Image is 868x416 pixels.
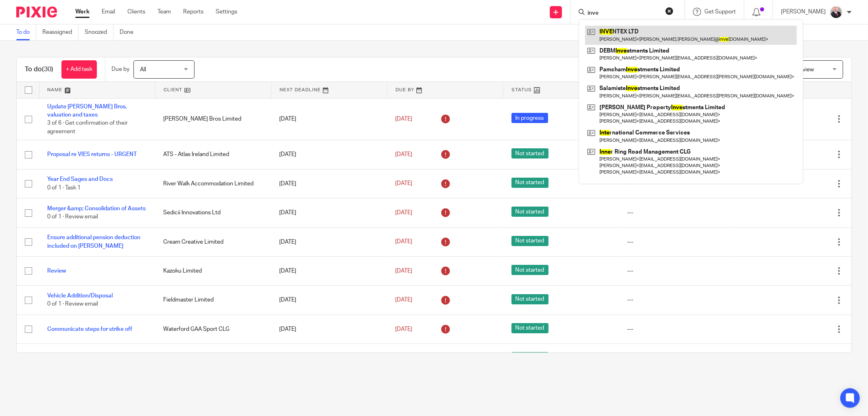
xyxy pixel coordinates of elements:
span: 3 of 6 · Get confirmation of their agreement [47,120,128,134]
a: Merger &amp; Consolidation of Assets [47,206,146,211]
span: [DATE] [395,181,412,187]
span: [DATE] [395,297,412,303]
td: Cream Creative Limited [155,227,271,256]
a: Reassigned [42,24,79,40]
span: Not started [512,207,549,217]
a: + Add task [61,60,97,79]
td: [DATE] [271,140,387,169]
div: --- [627,325,727,333]
button: Clear [665,7,673,15]
span: Not started [512,148,549,158]
td: [DATE] [271,98,387,140]
a: Settings [216,8,237,16]
h1: To do [25,65,53,74]
span: [DATE] [395,239,412,245]
td: [PERSON_NAME] Bros Limited [155,98,271,140]
td: [DATE] [271,198,387,227]
img: Pixie [16,7,57,18]
span: Not started [512,178,549,188]
span: Not started [512,352,549,362]
a: Communicate steps for strike off [47,326,132,332]
a: Ensure additional pension deduction included on [PERSON_NAME] [47,235,140,249]
div: --- [627,296,727,304]
a: Email [102,8,115,16]
a: Reports [183,8,203,16]
p: [PERSON_NAME] [781,8,826,16]
span: [DATE] [395,210,412,216]
img: ComerfordFoley-30PS%20-%20Ger%201.jpg [830,6,843,19]
td: [DATE] [271,169,387,198]
a: Update [PERSON_NAME] Bros. valuation and taxes [47,104,127,118]
td: Sedicii Innovations Ltd [155,198,271,227]
span: [DATE] [395,268,412,274]
div: --- [627,238,727,246]
td: River Walk Accommodation Limited [155,169,271,198]
a: Done [120,24,140,40]
td: Book Green Ireland DMC Limited [155,344,271,373]
span: 0 of 1 · Task 1 [47,185,81,191]
a: Review [47,268,66,274]
a: Year End Sages and Docs [47,176,113,182]
a: To do [16,24,36,40]
span: Not started [512,265,549,275]
td: ATS - Atlas Ireland Limited [155,140,271,169]
span: 0 of 1 · Review email [47,302,98,307]
td: Kazoku Limited [155,256,271,285]
span: 0 of 1 · Review email [47,214,98,220]
span: Get Support [704,9,736,15]
input: Search [587,10,660,17]
a: Clients [127,8,145,16]
span: Not started [512,294,549,304]
div: --- [627,267,727,275]
a: Team [157,8,171,16]
span: Not started [512,236,549,246]
td: [DATE] [271,315,387,343]
span: [DATE] [395,152,412,157]
p: Due by [112,65,129,73]
span: [DATE] [395,326,412,332]
td: Waterford GAA Sport CLG [155,315,271,343]
a: Vehicle Addition/Disposal [47,293,113,299]
span: Not started [512,323,549,333]
span: All [140,67,146,73]
td: [DATE] [271,256,387,285]
a: Work [75,8,90,16]
td: Fieldmaster Limited [155,286,271,315]
div: --- [627,209,727,217]
a: Snoozed [85,24,114,40]
span: [DATE] [395,116,412,122]
a: Proposal re VIES returns - URGENT [47,152,137,157]
td: [DATE] [271,344,387,373]
span: (30) [42,66,53,73]
td: [DATE] [271,227,387,256]
td: [DATE] [271,286,387,315]
span: In progress [512,113,548,123]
